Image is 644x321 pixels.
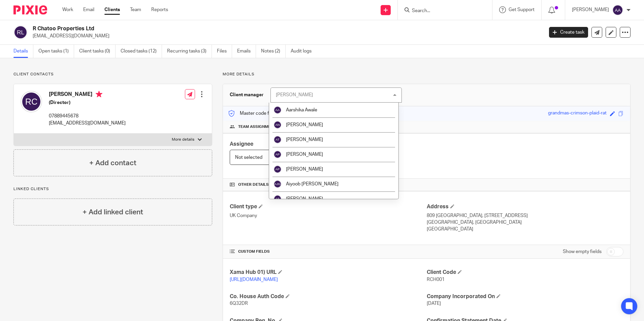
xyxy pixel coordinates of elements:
span: Aiyoob [PERSON_NAME] [286,182,339,186]
i: Primary [96,91,102,98]
span: Not selected [235,155,262,160]
a: Work [62,6,73,13]
a: Audit logs [291,45,317,58]
img: svg%3E [273,165,282,173]
a: Team [130,6,141,13]
img: svg%3E [273,180,282,188]
p: Master code for secure communications and files [228,110,344,117]
span: [PERSON_NAME] [286,122,323,127]
a: Notes (2) [261,45,286,58]
p: [GEOGRAPHIC_DATA], [GEOGRAPHIC_DATA] [427,219,623,226]
span: Team assignments [238,124,278,130]
span: [PERSON_NAME] [286,197,323,201]
h4: Address [427,203,623,210]
h4: Client type [230,203,426,210]
h4: Xama Hub 01) URL [230,269,426,276]
h3: Client manager [230,92,264,98]
a: Email [83,6,94,13]
span: [PERSON_NAME] [286,137,323,142]
a: Closed tasks (12) [121,45,162,58]
span: [PERSON_NAME] [286,152,323,157]
h4: + Add contact [89,158,136,168]
span: [DATE] [427,301,441,306]
p: UK Company [230,212,426,219]
p: 07889445678 [49,113,126,119]
a: Files [217,45,232,58]
a: Open tasks (1) [38,45,74,58]
a: Recurring tasks (3) [167,45,212,58]
a: [URL][DOMAIN_NAME] [230,277,278,282]
span: Aarshika Awale [286,108,317,112]
a: Reports [151,6,168,13]
span: RCH001 [427,277,445,282]
h4: [PERSON_NAME] [49,91,126,99]
a: Clients [104,6,120,13]
a: Details [13,45,33,58]
img: svg%3E [273,136,282,144]
img: svg%3E [273,121,282,129]
a: Client tasks (0) [79,45,116,58]
p: [PERSON_NAME] [572,6,609,13]
img: svg%3E [612,5,623,15]
h4: + Add linked client [83,207,143,217]
a: Emails [237,45,256,58]
p: More details [172,137,194,142]
p: [EMAIL_ADDRESS][DOMAIN_NAME] [49,120,126,127]
img: svg%3E [273,150,282,158]
img: svg%3E [273,195,282,203]
a: Create task [549,27,588,38]
h4: Co. House Auth Code [230,293,426,300]
img: svg%3E [273,106,282,114]
h5: (Director) [49,99,126,106]
span: 6Q32DR [230,301,248,306]
h4: Client Code [427,269,623,276]
input: Search [411,8,472,14]
h4: Company Incorporated On [427,293,623,300]
div: [PERSON_NAME] [276,93,313,97]
p: [EMAIL_ADDRESS][DOMAIN_NAME] [33,33,539,39]
p: Client contacts [13,72,212,77]
p: [GEOGRAPHIC_DATA] [427,226,623,233]
img: svg%3E [13,25,28,39]
h2: R Chatoo Properties Ltd [33,25,438,32]
img: svg%3E [21,91,42,112]
span: [PERSON_NAME] [286,167,323,172]
p: More details [223,72,631,77]
p: Linked clients [13,186,212,192]
span: Assignee [230,141,253,147]
p: 809 [GEOGRAPHIC_DATA], [STREET_ADDRESS] [427,212,623,219]
label: Show empty fields [563,248,602,255]
img: Pixie [13,5,47,14]
span: Other details [238,182,269,187]
div: grandmas-crimson-plaid-rat [548,110,607,117]
span: Get Support [509,7,535,12]
h4: CUSTOM FIELDS [230,249,426,254]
